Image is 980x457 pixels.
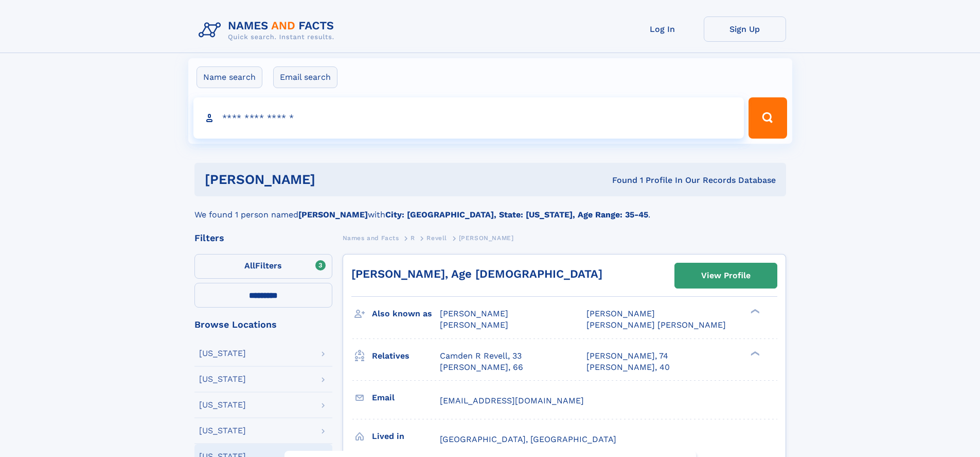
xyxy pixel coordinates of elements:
[385,210,648,219] b: City: [GEOGRAPHIC_DATA], State: [US_STATE], Age Range: 35-45
[621,16,704,42] a: Log In
[586,350,668,362] a: [PERSON_NAME], 74
[411,234,415,242] span: R
[194,320,332,329] div: Browse Locations
[199,401,246,409] div: [US_STATE]
[586,362,670,373] a: [PERSON_NAME], 40
[193,97,744,139] input: search input
[372,428,440,445] h3: Lived in
[440,350,522,362] a: Camden R Revell, 33
[372,347,440,365] h3: Relatives
[464,175,776,186] div: Found 1 Profile In Our Records Database
[440,309,508,318] span: [PERSON_NAME]
[199,349,246,358] div: [US_STATE]
[199,427,246,435] div: [US_STATE]
[194,196,786,221] div: We found 1 person named with .
[244,261,255,270] span: All
[298,210,368,219] b: [PERSON_NAME]
[440,362,523,373] a: [PERSON_NAME], 66
[440,396,584,405] span: [EMAIL_ADDRESS][DOMAIN_NAME]
[194,16,343,44] img: Logo Names and Facts
[704,16,786,42] a: Sign Up
[411,231,415,244] a: R
[205,173,464,186] h1: [PERSON_NAME]
[273,66,337,88] label: Email search
[586,309,655,318] span: [PERSON_NAME]
[748,350,760,357] div: ❯
[586,320,726,330] span: [PERSON_NAME] [PERSON_NAME]
[199,375,246,383] div: [US_STATE]
[748,308,760,315] div: ❯
[426,234,447,242] span: Revell
[343,231,399,244] a: Names and Facts
[194,233,332,243] div: Filters
[426,231,447,244] a: Revell
[675,263,777,288] a: View Profile
[197,66,262,88] label: Name search
[194,254,332,279] label: Filters
[440,434,616,444] span: [GEOGRAPHIC_DATA], [GEOGRAPHIC_DATA]
[459,234,514,242] span: [PERSON_NAME]
[440,320,508,330] span: [PERSON_NAME]
[351,267,602,280] a: [PERSON_NAME], Age [DEMOGRAPHIC_DATA]
[701,264,751,287] div: View Profile
[372,389,440,407] h3: Email
[749,97,787,139] button: Search Button
[372,305,440,323] h3: Also known as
